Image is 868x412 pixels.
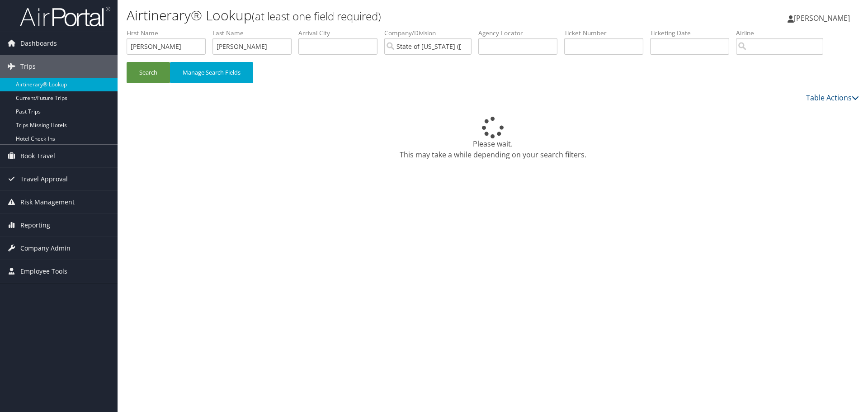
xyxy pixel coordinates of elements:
[127,117,859,160] div: Please wait. This may take a while depending on your search filters.
[127,28,212,38] label: First Name
[127,6,615,25] h1: Airtinerary® Lookup
[20,145,55,167] span: Book Travel
[20,168,68,190] span: Travel Approval
[170,62,253,83] button: Manage Search Fields
[212,28,298,38] label: Last Name
[20,6,110,27] img: airportal-logo.png
[564,28,650,38] label: Ticket Number
[650,28,736,38] label: Ticketing Date
[478,28,564,38] label: Agency Locator
[20,260,67,283] span: Employee Tools
[127,62,170,83] button: Search
[788,5,859,32] a: [PERSON_NAME]
[20,32,57,55] span: Dashboards
[736,28,830,38] label: Airline
[794,13,850,23] span: [PERSON_NAME]
[20,214,50,237] span: Reporting
[298,28,384,38] label: Arrival City
[20,55,36,78] span: Trips
[252,9,381,24] small: (at least one field required)
[384,28,478,38] label: Company/Division
[20,191,75,213] span: Risk Management
[806,93,859,103] a: Table Actions
[20,237,71,260] span: Company Admin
